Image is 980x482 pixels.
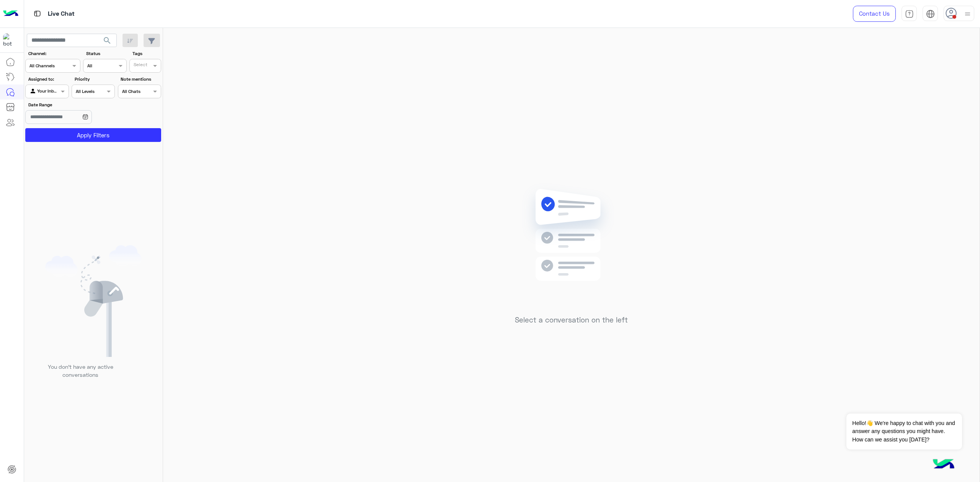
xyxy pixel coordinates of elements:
label: Assigned to: [28,76,68,83]
img: hulul-logo.png [930,451,957,478]
img: tab [905,10,914,18]
div: Select [132,61,147,70]
p: Live Chat [48,9,75,19]
h5: Select a conversation on the left [515,316,628,324]
label: Channel: [28,50,80,57]
label: Note mentions [121,76,160,83]
label: Date Range [28,101,114,108]
img: empty users [45,245,142,357]
img: tab [33,9,42,18]
img: 1403182699927242 [3,33,17,47]
label: Tags [132,50,160,57]
p: You don’t have any active conversations [42,363,119,379]
img: profile [963,9,972,19]
label: Status [86,50,126,57]
button: search [98,34,117,50]
span: search [103,36,112,45]
button: Apply Filters [25,128,161,142]
label: Priority [75,76,114,83]
img: tab [926,10,935,18]
img: Logo [3,6,18,22]
a: tab [902,6,917,22]
img: no messages [516,183,627,310]
span: Hello!👋 We're happy to chat with you and answer any questions you might have. How can we assist y... [846,414,962,449]
a: Contact Us [853,6,896,22]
